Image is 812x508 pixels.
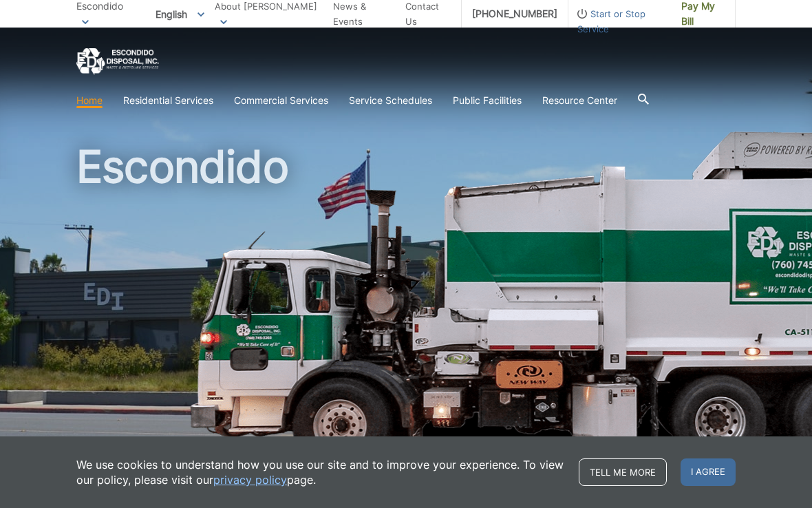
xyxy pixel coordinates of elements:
a: Residential Services [123,93,213,108]
span: English [145,3,215,25]
a: Home [76,93,103,108]
a: privacy policy [213,472,287,487]
p: We use cookies to understand how you use our site and to improve your experience. To view our pol... [76,457,565,487]
a: Resource Center [542,93,617,108]
a: Commercial Services [234,93,328,108]
a: Public Facilities [453,93,522,108]
a: EDCD logo. Return to the homepage. [76,48,159,75]
span: I agree [681,458,736,486]
a: Tell me more [579,458,667,486]
h1: Escondido [76,145,736,447]
a: Service Schedules [349,93,432,108]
